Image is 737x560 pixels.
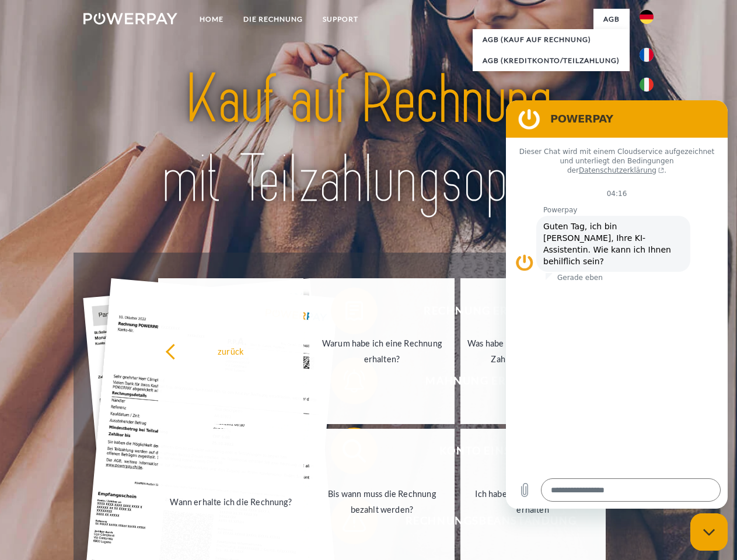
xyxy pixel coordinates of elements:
[467,486,599,517] div: Ich habe nur eine Teillieferung erhalten
[165,494,296,509] div: Wann erhalte ich die Rechnung?
[473,50,630,71] a: AGB (Kreditkonto/Teilzahlung)
[316,486,448,517] div: Bis wann muss die Rechnung bezahlt werden?
[83,13,177,24] img: logo-powerpay-white.svg
[165,343,296,359] div: zurück
[316,335,448,367] div: Warum habe ich eine Rechnung erhalten?
[233,9,313,30] a: DIE RECHNUNG
[190,9,233,30] a: Home
[506,100,728,509] iframe: Messaging-Fenster
[690,513,728,551] iframe: Schaltfläche zum Öffnen des Messaging-Fensters; Konversation läuft
[460,278,606,424] a: Was habe ich noch offen, ist meine Zahlung eingegangen?
[473,29,630,50] a: AGB (Kauf auf Rechnung)
[640,48,654,62] img: fr
[313,9,368,30] a: SUPPORT
[111,56,626,223] img: title-powerpay_de.svg
[640,78,654,92] img: it
[467,335,599,367] div: Was habe ich noch offen, ist meine Zahlung eingegangen?
[640,10,654,24] img: de
[593,9,630,30] a: agb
